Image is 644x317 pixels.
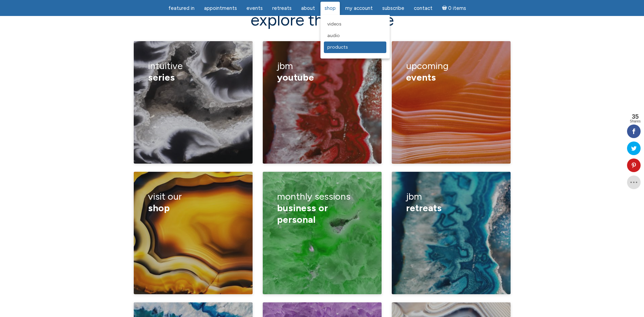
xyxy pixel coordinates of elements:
span: featured in [168,5,195,11]
span: Products [327,44,348,50]
a: featured in [164,2,199,15]
span: Retreats [272,5,292,11]
span: business or personal [277,202,328,225]
span: 0 items [448,6,466,11]
span: 35 [630,114,641,120]
span: Videos [327,21,342,27]
h3: JBM [277,55,367,88]
h2: explore the website [134,11,511,29]
span: Appointments [204,5,237,11]
h3: visit our [148,186,238,218]
span: events [406,71,436,83]
a: Cart0 items [438,1,471,15]
span: Shares [630,120,641,123]
a: Events [242,2,267,15]
span: YouTube [277,71,314,83]
a: My Account [341,2,377,15]
a: Contact [410,2,437,15]
i: Cart [442,5,448,11]
a: Products [324,41,386,53]
span: series [148,71,175,83]
a: Audio [324,30,386,41]
span: shop [148,202,170,214]
span: Audio [327,33,340,38]
span: Events [246,5,263,11]
span: Contact [414,5,433,11]
span: My Account [345,5,373,11]
a: Appointments [200,2,241,15]
span: About [301,5,315,11]
a: Videos [324,18,386,30]
a: Subscribe [378,2,408,15]
a: Retreats [268,2,296,15]
h3: Intuitive [148,55,238,88]
span: Subscribe [382,5,404,11]
span: Shop [325,5,336,11]
span: retreats [406,202,442,214]
a: Shop [320,2,340,15]
h3: monthly sessions [277,186,367,230]
a: About [297,2,319,15]
h3: upcoming [406,55,496,88]
h3: JBM [406,186,496,218]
